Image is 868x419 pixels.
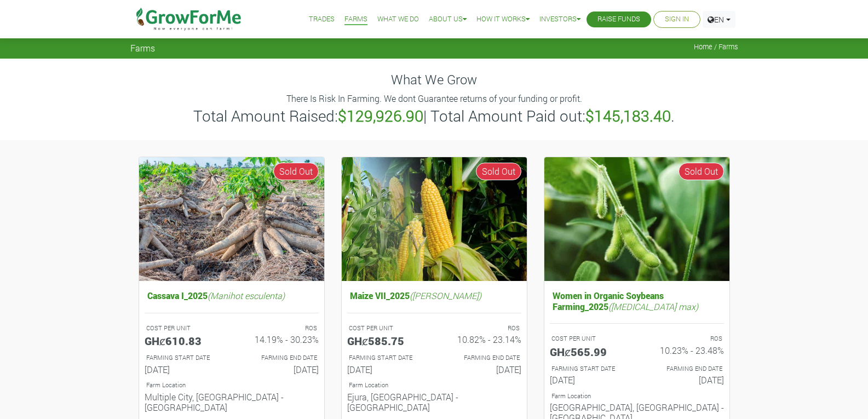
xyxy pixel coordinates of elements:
h6: 14.19% - 30.23% [240,334,319,345]
h6: Multiple City, [GEOGRAPHIC_DATA] - [GEOGRAPHIC_DATA] [145,392,319,412]
h5: GHȼ585.75 [347,334,426,347]
img: growforme image [139,157,324,282]
a: Trades [309,14,335,25]
i: ([PERSON_NAME]) [410,290,481,301]
a: What We Do [377,14,419,25]
p: ROS [647,334,722,343]
p: FARMING START DATE [349,353,424,363]
h6: [DATE] [145,364,223,375]
i: ([MEDICAL_DATA] max) [608,301,698,312]
a: Sign In [665,14,689,25]
h5: Maize VII_2025 [347,288,521,303]
a: Investors [539,14,580,25]
h6: 10.23% - 23.48% [645,345,724,355]
h5: Cassava I_2025 [145,288,319,303]
p: COST PER UNIT [349,324,424,333]
p: FARMING START DATE [146,353,222,363]
i: (Manihot esculenta) [208,290,285,301]
p: COST PER UNIT [551,334,627,343]
a: How it Works [476,14,530,25]
p: ROS [444,324,520,333]
b: $145,183.40 [585,106,671,126]
span: Farms [130,43,155,53]
b: $129,926.90 [338,106,423,126]
a: About Us [429,14,467,25]
p: ROS [242,324,317,333]
p: FARMING END DATE [444,353,520,363]
h3: Total Amount Raised: | Total Amount Paid out: . [132,107,737,125]
p: Location of Farm [349,381,520,390]
h6: [DATE] [347,364,426,375]
h5: GHȼ565.99 [550,345,629,358]
span: Sold Out [679,163,724,180]
span: Sold Out [476,163,521,180]
h6: [DATE] [442,364,521,375]
p: FARMING START DATE [551,364,627,374]
h4: What We Grow [130,72,738,88]
img: growforme image [342,157,527,282]
h6: [DATE] [240,364,319,375]
a: Farms [344,14,367,25]
h6: [DATE] [550,375,629,385]
h6: 10.82% - 23.14% [442,334,521,345]
p: Location of Farm [551,392,722,401]
span: Sold Out [273,163,319,180]
h5: Women in Organic Soybeans Farming_2025 [550,288,724,314]
img: growforme image [544,157,729,282]
p: FARMING END DATE [647,364,722,374]
span: Home / Farms [694,43,738,51]
p: FARMING END DATE [242,353,317,363]
a: Raise Funds [597,14,640,25]
h6: Ejura, [GEOGRAPHIC_DATA] - [GEOGRAPHIC_DATA] [347,392,521,412]
a: EN [703,11,735,28]
p: Location of Farm [146,381,317,390]
h5: GHȼ610.83 [145,334,223,347]
p: There Is Risk In Farming. We dont Guarantee returns of your funding or profit. [132,92,737,105]
h6: [DATE] [645,375,724,385]
p: COST PER UNIT [146,324,222,333]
